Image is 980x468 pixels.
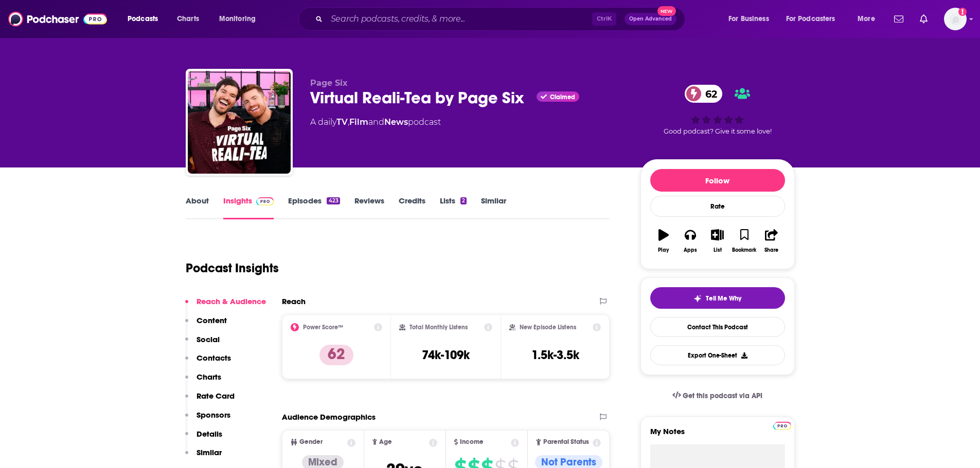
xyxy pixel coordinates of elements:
[319,345,353,365] p: 62
[185,353,231,372] button: Contacts
[460,197,467,204] div: 2
[779,11,850,27] button: open menu
[592,12,616,26] span: Ctrl K
[197,410,230,420] p: Sponsors
[327,11,592,27] input: Search podcasts, credits, & more...
[310,78,348,88] span: Page Six
[531,347,579,363] h3: 1.5k-3.5k
[650,426,785,444] label: My Notes
[786,12,835,26] span: For Podcasters
[185,429,222,448] button: Details
[336,117,348,127] a: TV
[349,117,368,127] a: Film
[379,439,392,445] span: Age
[650,317,785,337] a: Contact This Podcast
[303,324,343,331] h2: Power Score™
[212,11,269,27] button: open menu
[629,16,672,22] span: Open Advanced
[185,391,235,410] button: Rate Card
[944,8,967,30] img: User Profile
[185,334,220,353] button: Social
[288,196,340,219] a: Episodes423
[677,222,704,259] button: Apps
[170,11,205,27] a: Charts
[422,347,470,363] h3: 74k-109k
[625,13,676,25] button: Open AdvancedNew
[185,410,230,429] button: Sponsors
[683,391,762,400] span: Get this podcast via API
[664,383,771,408] a: Get this podcast via API
[714,247,722,253] div: List
[120,11,171,27] button: open menu
[650,196,785,217] div: Rate
[197,372,221,382] p: Charts
[706,294,741,303] span: Tell Me Why
[197,315,227,325] p: Content
[728,12,769,26] span: For Business
[704,222,730,259] button: List
[944,8,967,30] span: Logged in as amooers
[327,197,340,204] div: 423
[185,296,266,315] button: Reach & Audience
[185,372,221,391] button: Charts
[520,324,576,331] h2: New Episode Listens
[958,8,967,16] svg: Add a profile image
[128,12,158,26] span: Podcasts
[650,345,785,365] button: Export One-Sheet
[650,287,785,309] button: tell me why sparkleTell Me Why
[764,247,778,253] div: Share
[650,169,785,192] button: Follow
[197,429,222,439] p: Details
[685,85,722,103] a: 62
[658,247,669,253] div: Play
[640,78,795,142] div: 62Good podcast? Give it some love!
[185,447,222,466] button: Similar
[916,10,932,28] a: Show notifications dropdown
[460,439,484,445] span: Income
[299,439,323,445] span: Gender
[368,117,384,127] span: and
[773,420,791,430] a: Pro website
[197,447,222,457] p: Similar
[657,6,676,16] span: New
[197,296,266,306] p: Reach & Audience
[858,12,875,26] span: More
[186,196,209,219] a: About
[219,12,256,26] span: Monitoring
[282,296,306,306] h2: Reach
[695,85,722,103] span: 62
[650,222,677,259] button: Play
[664,127,772,135] span: Good podcast? Give it some love!
[384,117,408,127] a: News
[348,117,349,127] span: ,
[186,260,279,276] h1: Podcast Insights
[8,9,107,29] img: Podchaser - Follow, Share and Rate Podcasts
[256,197,274,205] img: Podchaser Pro
[197,353,231,363] p: Contacts
[310,116,441,128] div: A daily podcast
[758,222,785,259] button: Share
[399,196,425,219] a: Credits
[732,247,756,253] div: Bookmark
[282,412,376,422] h2: Audience Demographics
[721,11,782,27] button: open menu
[177,12,199,26] span: Charts
[197,334,220,344] p: Social
[197,391,235,401] p: Rate Card
[684,247,697,253] div: Apps
[185,315,227,334] button: Content
[481,196,506,219] a: Similar
[693,294,702,303] img: tell me why sparkle
[354,196,384,219] a: Reviews
[188,71,291,174] img: Virtual Reali-Tea by Page Six
[223,196,274,219] a: InsightsPodchaser Pro
[409,324,468,331] h2: Total Monthly Listens
[890,10,907,28] a: Show notifications dropdown
[440,196,467,219] a: Lists2
[850,11,888,27] button: open menu
[731,222,758,259] button: Bookmark
[550,95,575,100] span: Claimed
[543,439,589,445] span: Parental Status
